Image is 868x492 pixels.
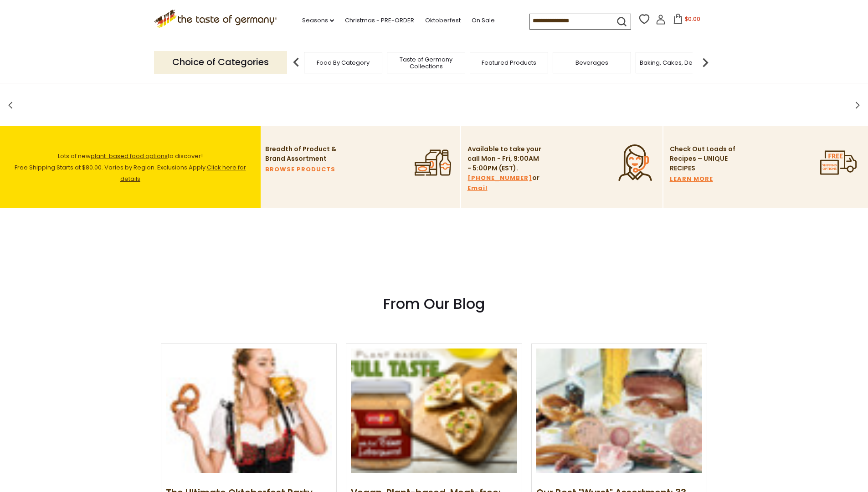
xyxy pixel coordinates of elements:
[317,59,370,66] a: Food By Category
[536,348,702,473] img: Our Best "Wurst" Assortment: 33 Choices For The Grillabend
[120,163,246,183] a: Click here for details
[696,53,714,72] img: next arrow
[467,183,488,193] a: Email
[161,295,708,313] h3: From Our Blog
[154,51,287,73] p: Choice of Categories
[670,174,713,184] a: LEARN MORE
[91,152,168,160] a: plant-based food options
[467,173,532,183] a: [PHONE_NUMBER]
[482,59,536,66] a: Featured Products
[390,56,462,70] a: Taste of Germany Collections
[425,15,461,26] a: Oktoberfest
[265,144,340,164] p: Breadth of Product & Brand Assortment
[640,59,710,66] a: Baking, Cakes, Desserts
[345,15,414,26] a: Christmas - PRE-ORDER
[575,59,608,66] a: Beverages
[302,15,334,26] a: Seasons
[668,14,706,27] button: $0.00
[670,144,736,173] p: Check Out Loads of Recipes – UNIQUE RECIPES
[265,164,335,174] a: BROWSE PRODUCTS
[685,15,700,23] span: $0.00
[467,144,543,193] p: Available to take your call Mon - Fri, 9:00AM - 5:00PM (EST). or
[287,53,305,72] img: previous arrow
[351,348,517,473] img: Vegan, Plant-based, Meat-free: Five Up and Coming Brands
[166,348,332,473] img: The Ultimate Oktoberfest Party Guide
[472,15,495,26] a: On Sale
[15,152,246,183] span: Lots of new to discover! Free Shipping Starts at $80.00. Varies by Region. Exclusions Apply.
